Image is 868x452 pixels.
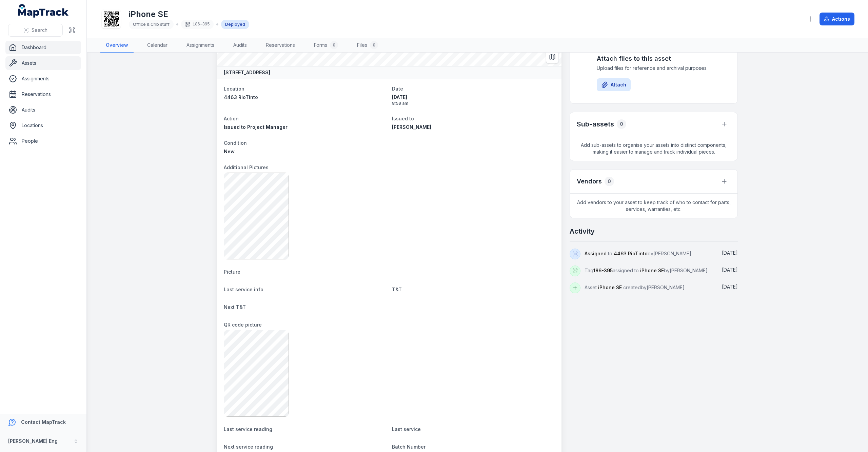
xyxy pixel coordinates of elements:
[5,119,81,132] a: Locations
[370,41,378,49] div: 0
[5,72,81,85] a: Assignments
[722,284,738,290] time: 01/09/2025, 8:58:08 am
[8,24,63,37] button: Search
[392,86,403,92] span: Date
[181,20,214,29] div: 186-395
[181,38,220,53] a: Assignments
[21,419,66,425] strong: Contact MapTrack
[614,250,648,257] a: 4463 RioTinto
[392,426,421,432] span: Last service
[5,41,81,54] a: Dashboard
[392,287,402,292] span: T&T
[224,116,239,121] span: Action
[129,9,249,20] h1: iPhone SE
[224,69,270,76] strong: [STREET_ADDRESS]
[585,268,708,273] span: Tag assigned to by [PERSON_NAME]
[722,250,738,256] time: 01/09/2025, 8:59:01 am
[722,284,738,290] span: [DATE]
[577,177,602,186] h3: Vendors
[597,54,711,63] h3: Attach files to this asset
[228,38,252,53] a: Audits
[392,124,431,130] span: [PERSON_NAME]
[32,27,47,34] span: Search
[330,41,338,49] div: 0
[5,87,81,101] a: Reservations
[392,101,555,106] span: 8:59 am
[260,38,300,53] a: Reservations
[224,86,244,92] span: Location
[133,22,170,27] span: Office & Crib stuff
[224,164,269,170] span: Additional Pictures
[18,4,69,18] a: MapTrack
[597,65,711,72] span: Upload files for reference and archival purposes.
[224,444,273,450] span: Next service reading
[100,38,134,53] a: Overview
[820,13,854,25] button: Actions
[640,268,664,273] span: iPhone SE
[722,267,738,273] span: [DATE]
[392,94,555,101] span: [DATE]
[722,250,738,256] span: [DATE]
[8,438,58,444] strong: [PERSON_NAME] Eng
[585,251,691,256] span: to by [PERSON_NAME]
[722,267,738,273] time: 01/09/2025, 8:58:08 am
[570,136,737,161] span: Add sub-assets to organise your assets into distinct components, making it easier to manage and t...
[224,94,387,101] a: 4463 RioTinto
[597,78,631,91] button: Attach
[570,227,595,236] h2: Activity
[593,268,613,273] span: 186-395
[5,56,81,70] a: Assets
[392,116,414,121] span: Issued to
[577,119,614,129] h2: Sub-assets
[598,284,622,290] span: iPhone SE
[221,20,249,29] div: Deployed
[585,284,685,290] span: Asset created by [PERSON_NAME]
[224,269,240,275] span: Picture
[142,38,173,53] a: Calendar
[224,304,246,310] span: Next T&T
[570,194,737,218] span: Add vendors to your asset to keep track of who to contact for parts, services, warranties, etc.
[617,119,626,129] div: 0
[224,140,247,146] span: Condition
[605,177,614,186] div: 0
[5,103,81,117] a: Audits
[309,38,343,53] a: Forms0
[224,426,272,432] span: Last service reading
[546,51,559,63] button: Switch to Map View
[5,134,81,148] a: People
[585,250,607,257] a: Assigned
[224,149,235,154] span: New
[224,287,263,292] span: Last service info
[224,94,258,100] span: 4463 RioTinto
[224,322,262,328] span: QR code picture
[392,94,555,106] time: 01/09/2025, 8:59:01 am
[352,38,383,53] a: Files0
[392,444,426,450] span: Batch Number
[224,124,288,130] span: Issued to Project Manager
